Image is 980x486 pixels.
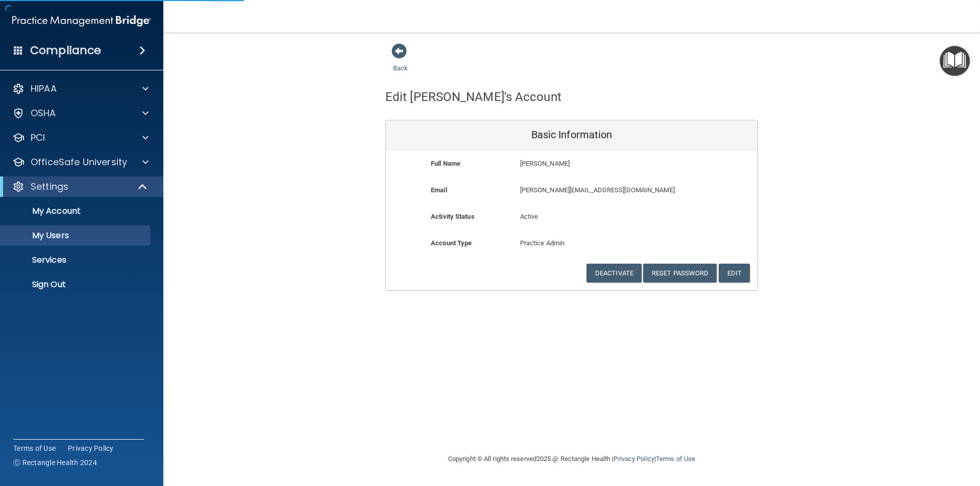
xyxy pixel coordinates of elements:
[7,206,146,216] p: My Account
[31,132,45,144] p: PCI
[31,156,127,168] p: OfficeSafe University
[68,443,114,453] a: Privacy Policy
[7,231,146,241] p: My Users
[30,43,101,58] h4: Compliance
[13,443,56,453] a: Terms of Use
[393,52,408,72] a: Back
[520,211,624,223] p: Active
[13,457,97,468] span: Ⓒ Rectangle Health 2024
[386,120,757,150] div: Basic Information
[940,46,970,76] button: Open Resource Center
[431,239,472,247] b: Account Type
[643,264,717,283] button: Reset Password
[7,279,146,290] p: Sign Out
[520,184,683,196] p: [PERSON_NAME][EMAIL_ADDRESS][DOMAIN_NAME]
[31,83,57,95] p: HIPAA
[31,107,56,119] p: OSHA
[614,455,654,463] a: Privacy Policy
[719,264,750,283] button: Edit
[385,90,561,104] h4: Edit [PERSON_NAME]'s Account
[520,158,683,170] p: [PERSON_NAME]
[12,11,151,31] img: PMB logo
[12,156,149,168] a: OfficeSafe University
[656,455,695,463] a: Terms of Use
[385,443,758,475] div: Copyright © All rights reserved 2025 @ Rectangle Health | |
[431,160,460,167] b: Full Name
[12,132,149,144] a: PCI
[31,181,68,193] p: Settings
[7,255,146,265] p: Services
[586,264,642,283] button: Deactivate
[431,186,447,194] b: Email
[520,237,624,249] p: Practice Admin
[12,83,149,95] a: HIPAA
[431,213,475,220] b: Activity Status
[12,107,149,119] a: OSHA
[12,181,148,193] a: Settings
